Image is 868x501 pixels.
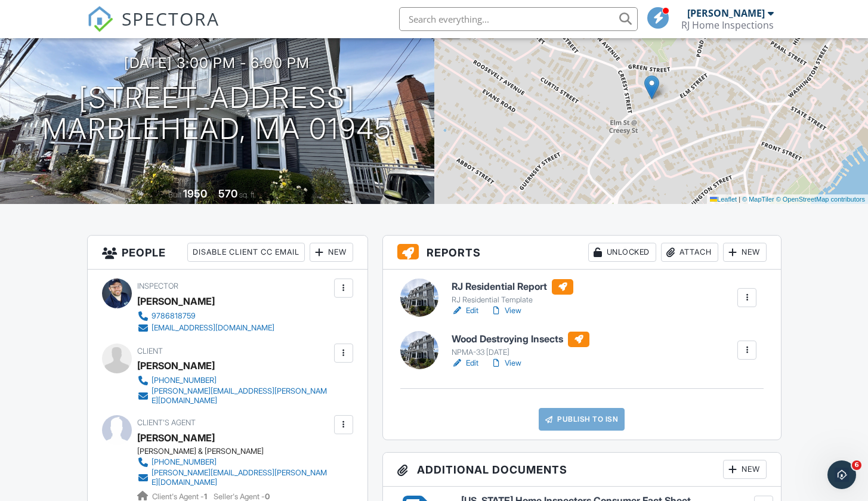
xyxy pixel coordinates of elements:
div: [PERSON_NAME] [687,7,765,19]
a: © OpenStreetMap contributors [776,196,865,203]
div: [PERSON_NAME] [137,292,215,310]
span: Client [137,347,163,355]
a: Edit [452,357,478,369]
a: View [490,357,521,369]
a: [PERSON_NAME][EMAIL_ADDRESS][PERSON_NAME][DOMAIN_NAME] [137,386,331,406]
a: View [490,305,521,317]
a: RJ Residential Report RJ Residential Template [452,279,573,305]
div: [PHONE_NUMBER] [152,457,217,467]
a: Leaflet [710,196,737,203]
div: NPMA-33 [DATE] [452,348,589,357]
a: 9786818759 [137,310,274,322]
h3: Reports [383,236,781,270]
img: Marker [644,75,659,100]
span: Built [168,190,181,199]
div: 570 [218,187,237,200]
a: Publish to ISN [539,408,625,431]
div: RJ Home Inspections [681,19,774,31]
strong: 1 [204,492,207,501]
span: Client's Agent [137,418,196,427]
a: [EMAIL_ADDRESS][DOMAIN_NAME] [137,322,274,334]
div: [PERSON_NAME] [137,429,215,447]
div: [PHONE_NUMBER] [152,376,217,385]
span: | [739,196,740,203]
a: [PERSON_NAME][EMAIL_ADDRESS][PERSON_NAME][DOMAIN_NAME] [137,468,331,487]
iframe: Intercom live chat [827,460,856,489]
div: [PERSON_NAME] & [PERSON_NAME] [137,447,341,456]
div: [PERSON_NAME] [137,357,215,375]
a: SPECTORA [87,16,220,41]
a: Wood Destroying Insects NPMA-33 [DATE] [452,332,589,358]
span: Inspector [137,282,178,290]
div: [PERSON_NAME][EMAIL_ADDRESS][PERSON_NAME][DOMAIN_NAME] [152,468,331,487]
div: New [723,243,767,262]
span: Client's Agent - [152,492,209,501]
h1: [STREET_ADDRESS] Marblehead, MA 01945 [42,82,392,146]
span: SPECTORA [122,6,220,31]
span: Seller's Agent - [214,492,270,501]
div: RJ Residential Template [452,295,573,305]
a: Edit [452,305,478,317]
a: [PHONE_NUMBER] [137,375,331,386]
h6: Wood Destroying Insects [452,332,589,347]
h6: RJ Residential Report [452,279,573,295]
div: [EMAIL_ADDRESS][DOMAIN_NAME] [152,323,274,333]
div: Attach [661,243,718,262]
h3: People [88,236,367,270]
input: Search everything... [399,7,638,31]
div: 9786818759 [152,311,196,321]
h3: Additional Documents [383,453,781,487]
img: The Best Home Inspection Software - Spectora [87,6,113,32]
div: Disable Client CC Email [187,243,305,262]
span: sq. ft. [239,190,256,199]
a: © MapTiler [742,196,774,203]
span: 6 [852,460,861,470]
h3: [DATE] 3:00 pm - 6:00 pm [124,55,310,71]
div: New [723,460,767,479]
div: [PERSON_NAME][EMAIL_ADDRESS][PERSON_NAME][DOMAIN_NAME] [152,386,331,406]
strong: 0 [265,492,270,501]
div: 1950 [183,187,207,200]
div: Unlocked [588,243,656,262]
div: New [310,243,353,262]
a: [PHONE_NUMBER] [137,456,331,468]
